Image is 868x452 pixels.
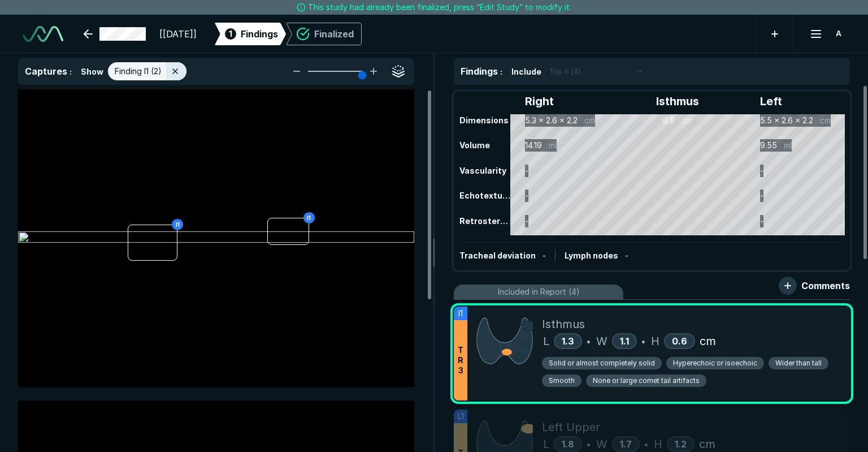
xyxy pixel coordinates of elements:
[229,28,232,40] span: 1
[625,251,628,260] span: -
[641,334,645,348] span: •
[549,65,580,78] span: Top 6 (4)
[500,67,502,76] span: :
[596,333,607,350] span: W
[675,438,687,450] span: 1.2
[620,335,629,347] span: 1.1
[115,65,162,78] span: Finding I1 (2)
[565,251,618,260] span: Lymph nodes
[802,23,850,45] button: avatar-name
[593,376,700,386] span: None or large comet tail artifacts
[549,358,655,368] span: Solid or almost completely solid
[459,251,536,260] span: Tracheal deviation
[25,66,67,77] span: Captures
[215,23,286,45] div: 1Findings
[18,21,68,46] a: See-Mode Logo
[458,345,463,376] span: T R 3
[308,1,571,14] span: This study had already been finalized, press “Edit Study” to modify it.
[587,334,591,348] span: •
[70,67,72,76] span: :
[542,316,585,333] span: Isthmus
[836,28,841,40] span: A
[542,419,600,436] span: Left Upper
[549,376,575,386] span: Smooth
[458,307,463,320] span: I1
[461,66,498,77] span: Findings
[81,66,103,78] span: Show
[18,231,414,245] img: 88cba493-3f49-45b0-98cb-e67e918dea89
[458,410,464,423] span: L1
[286,23,362,45] div: Finalized
[700,333,716,350] span: cm
[775,358,822,368] span: Wider than tall
[562,438,574,450] span: 1.8
[542,251,546,260] span: -
[511,66,541,78] span: Include
[672,335,687,347] span: 0.6
[498,286,580,298] span: Included in Report (4)
[159,27,197,41] span: [[DATE]]
[23,26,63,42] img: See-Mode Logo
[644,437,648,451] span: •
[314,27,354,41] div: Finalized
[562,335,574,347] span: 1.3
[476,316,533,366] img: 2C5kEAAAAGSURBVAMAwzBF50WRA40AAAAASUVORK5CYII=
[454,307,850,401] div: I1TR3IsthmusL1.3•W1.1•H0.6cmSolid or almost completely solidHyperechoic or isoechoicWider than ta...
[587,437,591,451] span: •
[620,438,632,450] span: 1.7
[543,333,549,350] span: L
[241,27,278,41] span: Findings
[830,25,848,43] div: avatar-name
[673,358,757,368] span: Hyperechoic or isoechoic
[651,333,659,350] span: H
[801,279,850,292] span: Comments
